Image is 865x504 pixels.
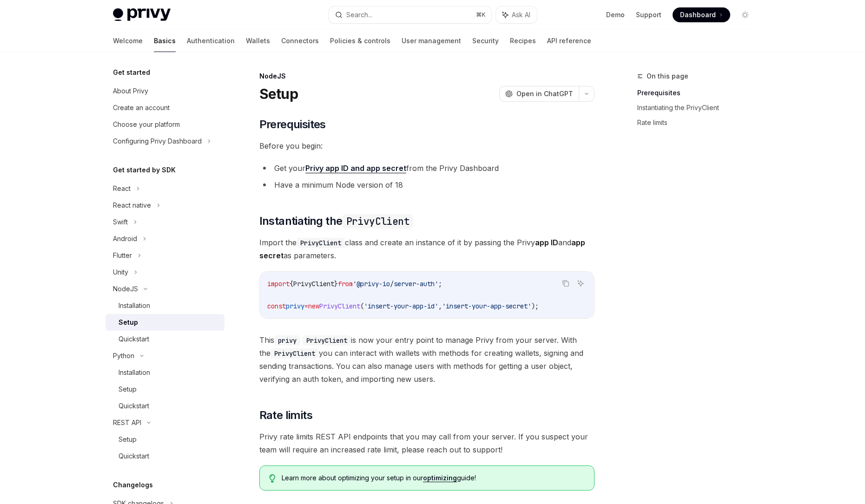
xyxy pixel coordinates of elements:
div: Android [113,233,137,244]
div: Python [113,350,134,361]
div: React [113,183,131,194]
a: Dashboard [673,7,730,22]
button: Search...⌘K [329,7,491,23]
span: PrivyClient [319,302,360,310]
span: ( [360,302,364,310]
span: import [267,280,290,288]
a: Rate limits [637,115,760,130]
span: On this page [647,71,688,82]
strong: app ID [535,238,558,247]
a: Installation [106,297,225,314]
span: '@privy-io/server-auth' [353,280,438,288]
a: Recipes [510,30,536,52]
code: PrivyClient [297,238,345,248]
li: Have a minimum Node version of 18 [259,178,594,191]
span: privy [286,302,304,310]
button: Copy the contents from the code block [560,277,572,289]
a: Policies & controls [330,30,390,52]
h1: Setup [259,85,298,102]
div: Quickstart [119,334,149,345]
span: Before you begin: [259,139,594,152]
div: NodeJS [259,72,594,81]
div: Quickstart [119,400,149,412]
span: const [267,302,286,310]
h5: Changelogs [113,479,153,491]
div: React native [113,200,151,211]
a: optimizing [423,474,457,482]
div: Unity [113,267,128,278]
a: About Privy [106,83,225,99]
a: Quickstart [106,331,225,347]
div: REST API [113,417,141,428]
span: Prerequisites [259,117,326,132]
a: Setup [106,431,225,448]
span: from [338,280,353,288]
div: Installation [119,300,150,311]
a: User management [402,30,461,52]
div: Search... [346,9,372,20]
div: Configuring Privy Dashboard [113,136,202,147]
a: Demo [606,10,625,20]
a: Choose your platform [106,116,225,133]
code: PrivyClient [271,348,319,359]
span: Rate limits [259,408,312,423]
button: Ask AI [574,277,587,289]
span: Instantiating the [259,214,413,229]
button: Open in ChatGPT [499,86,579,102]
span: This is now your entry point to manage Privy from your server. With the you can interact with wal... [259,334,594,386]
div: Setup [119,384,137,395]
code: PrivyClient [303,335,351,346]
button: Ask AI [496,7,537,23]
span: Ask AI [512,10,530,20]
span: PrivyClient [293,280,334,288]
li: Get your from the Privy Dashboard [259,162,594,175]
svg: Tip [269,474,276,483]
div: Installation [119,367,150,378]
div: Choose your platform [113,119,180,130]
span: ; [438,280,442,288]
span: Import the class and create an instance of it by passing the Privy and as parameters. [259,236,594,262]
h5: Get started by SDK [113,164,176,176]
a: Instantiating the PrivyClient [637,100,760,115]
a: Connectors [281,30,319,52]
a: Setup [106,381,225,398]
a: Quickstart [106,398,225,414]
span: Privy rate limits REST API endpoints that you may call from your server. If you suspect your team... [259,430,594,456]
div: NodeJS [113,283,138,295]
code: privy [274,335,300,346]
div: Swift [113,216,128,228]
a: Security [472,30,499,52]
span: Open in ChatGPT [516,89,573,98]
button: Toggle dark mode [738,7,753,22]
a: Setup [106,314,225,331]
span: } [334,280,338,288]
span: 'insert-your-app-secret' [442,302,531,310]
a: Installation [106,364,225,381]
span: ⌘ K [476,11,486,19]
div: Setup [119,317,138,328]
span: Learn more about optimizing your setup in our guide! [282,473,584,483]
a: Authentication [187,30,235,52]
div: Create an account [113,102,170,113]
h5: Get started [113,67,150,78]
a: Wallets [246,30,270,52]
span: { [290,280,293,288]
a: Privy app ID and app secret [305,164,406,173]
span: 'insert-your-app-id' [364,302,438,310]
div: Quickstart [119,451,149,462]
span: ); [531,302,539,310]
span: , [438,302,442,310]
span: = [304,302,308,310]
img: light logo [113,8,171,21]
div: Setup [119,434,137,445]
code: PrivyClient [343,214,413,229]
div: About Privy [113,85,148,97]
a: Create an account [106,99,225,116]
span: Dashboard [680,10,716,20]
a: Basics [154,30,176,52]
a: Quickstart [106,448,225,465]
span: new [308,302,319,310]
a: Support [636,10,661,20]
a: Welcome [113,30,143,52]
a: Prerequisites [637,85,760,100]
